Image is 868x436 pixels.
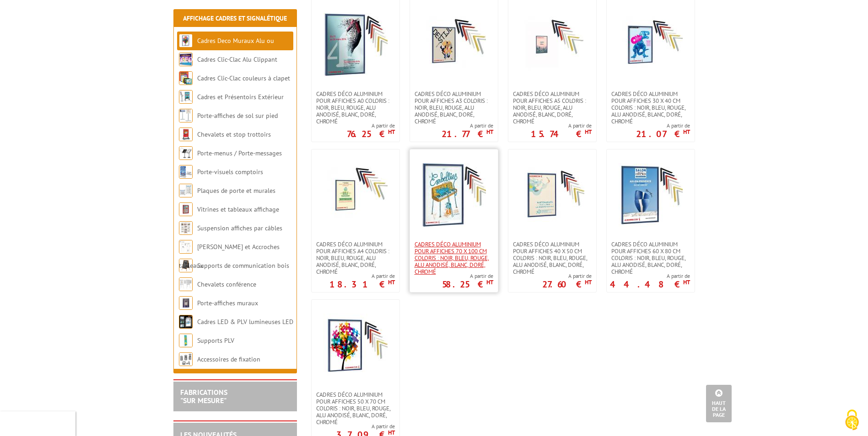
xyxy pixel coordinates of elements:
img: Suspension affiches par câbles [179,221,193,235]
a: Cadres Clic-Clac couleurs à clapet [197,74,290,82]
img: Cadres déco aluminium pour affiches 50 x 70 cm Coloris : Noir, bleu, rouge, alu anodisé, blanc, d... [323,314,388,378]
a: Porte-visuels comptoirs [197,168,263,176]
sup: HT [388,128,395,136]
a: Cadres déco aluminium pour affiches 50 x 70 cm Coloris : Noir, bleu, rouge, alu anodisé, blanc, d... [312,391,399,425]
img: Cadres déco aluminium pour affiches A0 Coloris : Noir, bleu, rouge, alu anodisé, blanc, doré, chromé [323,13,388,77]
a: Cadres Deco Muraux Alu ou [GEOGRAPHIC_DATA] [179,37,274,64]
button: Cookies (fenêtre modale) [836,405,868,436]
img: Cadres Deco Muraux Alu ou Bois [179,34,193,48]
span: A partir de [336,423,395,430]
p: 21.77 € [442,131,493,137]
a: Cadres déco aluminium pour affiches 30 x 40 cm Coloris : Noir, bleu, rouge, alu anodisé, blanc, d... [607,90,695,125]
p: 15.74 € [531,131,592,137]
span: Cadres déco aluminium pour affiches A3 Coloris : Noir, bleu, rouge, alu anodisé, blanc, doré, chromé [415,90,493,125]
span: A partir de [610,272,690,280]
img: Chevalets conférence [179,277,193,291]
span: Cadres déco aluminium pour affiches A5 Coloris : Noir, bleu, rouge, alu anodisé, blanc, doré, chromé [513,90,592,125]
sup: HT [486,128,493,136]
a: Affichage Cadres et Signalétique [183,14,287,22]
span: A partir de [329,272,395,280]
a: Cadres déco aluminium pour affiches A5 Coloris : Noir, bleu, rouge, alu anodisé, blanc, doré, chromé [508,90,596,125]
img: Porte-visuels comptoirs [179,165,193,179]
a: Supports de communication bois [197,261,289,270]
sup: HT [683,278,690,286]
span: Cadres déco aluminium pour affiches 40 x 50 cm Coloris : Noir, bleu, rouge, alu anodisé, blanc, d... [513,241,592,275]
img: Porte-affiches de sol sur pied [179,109,193,122]
img: Plaques de porte et murales [179,184,193,197]
a: Porte-menus / Porte-messages [197,149,282,157]
img: Cadres LED & PLV lumineuses LED [179,315,193,329]
img: Cadres déco aluminium pour affiches A3 Coloris : Noir, bleu, rouge, alu anodisé, blanc, doré, chromé [422,13,486,77]
a: Accessoires de fixation [197,355,260,363]
img: Accessoires de fixation [179,352,193,366]
sup: HT [388,278,395,286]
a: Porte-affiches muraux [197,299,258,307]
img: Cadres Clic-Clac couleurs à clapet [179,71,193,85]
a: Cadres déco aluminium pour affiches A4 Coloris : Noir, bleu, rouge, alu anodisé, blanc, doré, chromé [312,241,399,275]
a: Cadres Clic-Clac Alu Clippant [197,55,277,64]
p: 58.25 € [442,282,493,287]
a: Haut de la page [706,385,732,422]
a: [PERSON_NAME] et Accroches tableaux [179,243,280,270]
a: Cadres LED & PLV lumineuses LED [197,318,293,326]
a: Chevalets conférence [197,280,256,288]
img: Cimaises et Accroches tableaux [179,240,193,254]
a: Suspension affiches par câbles [197,224,282,232]
span: A partir de [442,122,493,129]
a: Cadres déco aluminium pour affiches 60 x 80 cm Coloris : Noir, bleu, rouge, alu anodisé, blanc, d... [607,241,695,275]
span: A partir de [442,272,493,280]
sup: HT [683,128,690,136]
span: Cadres déco aluminium pour affiches A4 Coloris : Noir, bleu, rouge, alu anodisé, blanc, doré, chromé [316,241,395,275]
span: Cadres déco aluminium pour affiches 60 x 80 cm Coloris : Noir, bleu, rouge, alu anodisé, blanc, d... [611,241,690,275]
a: Plaques de porte et murales [197,186,275,195]
img: Cadres déco aluminium pour affiches 40 x 50 cm Coloris : Noir, bleu, rouge, alu anodisé, blanc, d... [520,163,584,227]
a: Supports PLV [197,336,234,345]
a: Cadres déco aluminium pour affiches 40 x 50 cm Coloris : Noir, bleu, rouge, alu anodisé, blanc, d... [508,241,596,275]
a: FABRICATIONS"Sur Mesure" [180,388,227,405]
img: Chevalets et stop trottoirs [179,128,193,141]
sup: HT [585,128,592,136]
p: 44.48 € [610,282,690,287]
img: Cadres déco aluminium pour affiches A5 Coloris : Noir, bleu, rouge, alu anodisé, blanc, doré, chromé [520,13,584,77]
img: Porte-affiches muraux [179,296,193,310]
p: 27.60 € [542,282,592,287]
a: Cadres déco aluminium pour affiches A3 Coloris : Noir, bleu, rouge, alu anodisé, blanc, doré, chromé [410,90,498,125]
img: Cadres déco aluminium pour affiches 60 x 80 cm Coloris : Noir, bleu, rouge, alu anodisé, blanc, d... [619,163,683,227]
img: Supports PLV [179,334,193,347]
span: A partir de [636,122,690,129]
img: Cadres déco aluminium pour affiches A4 Coloris : Noir, bleu, rouge, alu anodisé, blanc, doré, chromé [323,163,388,227]
sup: HT [585,278,592,286]
img: Cookies (fenêtre modale) [841,409,863,431]
span: A partir de [347,122,395,129]
a: Vitrines et tableaux affichage [197,205,279,213]
img: Porte-menus / Porte-messages [179,146,193,160]
img: Vitrines et tableaux affichage [179,202,193,216]
span: Cadres déco aluminium pour affiches A0 Coloris : Noir, bleu, rouge, alu anodisé, blanc, doré, chromé [316,90,395,125]
span: A partir de [542,272,592,280]
img: Cadres déco aluminium pour affiches 30 x 40 cm Coloris : Noir, bleu, rouge, alu anodisé, blanc, d... [619,13,683,77]
p: 21.07 € [636,131,690,137]
span: Cadres déco aluminium pour affiches 30 x 40 cm Coloris : Noir, bleu, rouge, alu anodisé, blanc, d... [611,90,690,125]
a: Cadres et Présentoirs Extérieur [197,93,284,101]
a: Porte-affiches de sol sur pied [197,112,278,120]
p: 76.25 € [347,131,395,137]
span: Cadres déco aluminium pour affiches 70 x 100 cm Coloris : Noir, bleu, rouge, alu anodisé, blanc, ... [415,241,493,275]
span: Cadres déco aluminium pour affiches 50 x 70 cm Coloris : Noir, bleu, rouge, alu anodisé, blanc, d... [316,391,395,425]
sup: HT [486,278,493,286]
span: A partir de [531,122,592,129]
p: 18.31 € [329,282,395,287]
img: Cadres et Présentoirs Extérieur [179,90,193,104]
img: Cadres déco aluminium pour affiches 70 x 100 cm Coloris : Noir, bleu, rouge, alu anodisé, blanc, ... [422,163,486,227]
a: Cadres déco aluminium pour affiches 70 x 100 cm Coloris : Noir, bleu, rouge, alu anodisé, blanc, ... [410,241,498,275]
a: Chevalets et stop trottoirs [197,130,271,138]
a: Cadres déco aluminium pour affiches A0 Coloris : Noir, bleu, rouge, alu anodisé, blanc, doré, chromé [312,90,399,125]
